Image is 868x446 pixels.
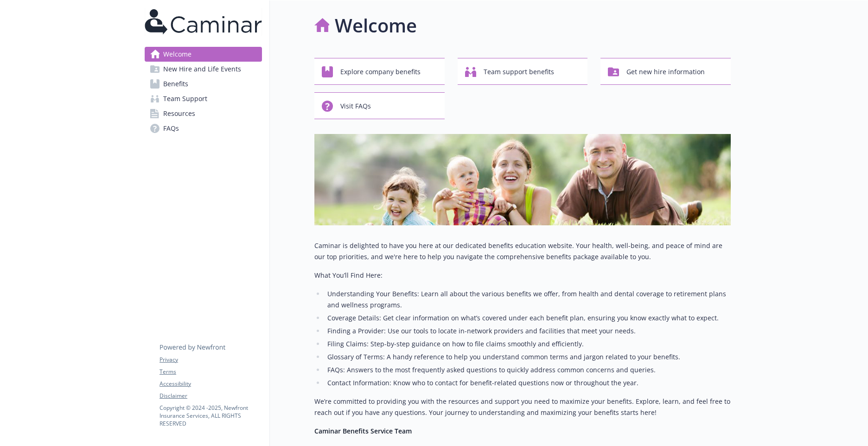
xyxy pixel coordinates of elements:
a: Privacy [160,356,262,364]
a: New Hire and Life Events [145,62,262,76]
button: Visit FAQs [314,92,445,119]
span: FAQs [163,121,179,136]
span: Team support benefits [484,63,554,81]
p: What You’ll Find Here: [314,270,731,281]
button: Team support benefits [458,58,588,85]
strong: Caminar Benefits Service Team [314,427,412,435]
li: Contact Information: Know who to contact for benefit-related questions now or throughout the year. [325,377,731,389]
span: Get new hire information [626,63,705,81]
span: Benefits [163,76,188,91]
h1: Welcome [335,12,417,39]
li: Finding a Provider: Use our tools to locate in-network providers and facilities that meet your ne... [325,325,731,337]
button: Explore company benefits [314,58,445,85]
a: Terms [160,368,262,376]
a: Welcome [145,47,262,62]
a: Resources [145,106,262,121]
p: Caminar is delighted to have you here at our dedicated benefits education website. Your health, w... [314,240,731,262]
img: overview page banner [314,134,731,225]
span: Visit FAQs [340,97,371,115]
a: Benefits [145,76,262,91]
span: Resources [163,106,195,121]
li: Understanding Your Benefits: Learn all about the various benefits we offer, from health and denta... [325,288,731,311]
a: FAQs [145,121,262,136]
button: Get new hire information [600,58,731,85]
span: Team Support [163,91,207,106]
p: Copyright © 2024 - 2025 , Newfront Insurance Services, ALL RIGHTS RESERVED [160,404,262,427]
a: Team Support [145,91,262,106]
p: We’re committed to providing you with the resources and support you need to maximize your benefit... [314,396,731,418]
a: Accessibility [160,380,262,388]
li: Glossary of Terms: A handy reference to help you understand common terms and jargon related to yo... [325,351,731,363]
span: Explore company benefits [340,63,421,81]
li: FAQs: Answers to the most frequently asked questions to quickly address common concerns and queries. [325,364,731,376]
span: New Hire and Life Events [163,62,241,76]
span: Welcome [163,47,191,62]
li: Coverage Details: Get clear information on what’s covered under each benefit plan, ensuring you k... [325,312,731,324]
a: Disclaimer [160,392,262,400]
li: Filing Claims: Step-by-step guidance on how to file claims smoothly and efficiently. [325,338,731,350]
